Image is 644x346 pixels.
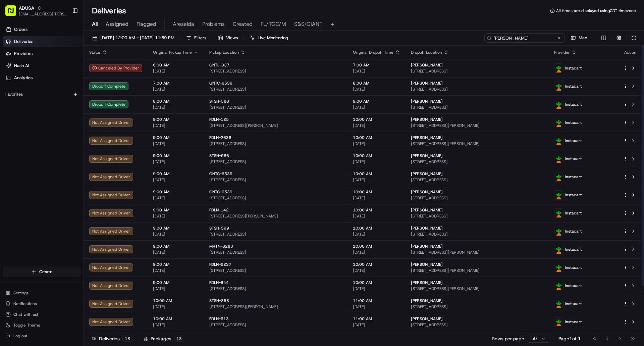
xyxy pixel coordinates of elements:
[353,62,400,68] span: 7:00 AM
[153,250,199,255] span: [DATE]
[209,62,229,68] span: GNTL-337
[14,75,33,81] span: Analytics
[153,171,199,177] span: 9:00 AM
[411,153,443,158] span: [PERSON_NAME]
[554,227,563,236] img: profile_instacart_ahold_partner.png
[209,135,231,140] span: FDLN-2638
[411,81,443,86] span: [PERSON_NAME]
[411,250,544,255] span: [STREET_ADDRESS][PERSON_NAME]
[14,51,33,57] span: Providers
[209,99,229,104] span: STSH-566
[353,213,400,219] span: [DATE]
[353,135,400,140] span: 10:00 AM
[226,35,238,41] span: Views
[57,98,62,103] div: 💻
[17,43,111,50] input: Clear
[565,102,582,107] span: Instacart
[13,333,27,339] span: Log out
[565,265,582,270] span: Instacart
[411,298,443,303] span: [PERSON_NAME]
[92,335,132,342] div: Deliveries
[19,11,67,17] button: [EMAIL_ADDRESS][PERSON_NAME][DOMAIN_NAME]
[3,266,81,277] button: Create
[14,27,28,33] span: Orders
[565,210,582,216] span: Instacart
[122,336,132,342] div: 18
[209,268,342,273] span: [STREET_ADDRESS]
[3,60,84,71] a: Nash AI
[153,117,199,122] span: 9:00 AM
[353,322,400,328] span: [DATE]
[3,89,81,100] div: Favorites
[153,244,199,249] span: 9:00 AM
[215,33,241,43] button: Views
[209,171,232,177] span: GNTC-6539
[153,280,199,285] span: 9:00 AM
[411,262,443,267] span: [PERSON_NAME]
[153,50,192,55] span: Original Pickup Time
[411,280,443,285] span: [PERSON_NAME]
[3,72,84,83] a: Analytics
[153,105,199,110] span: [DATE]
[153,232,199,237] span: [DATE]
[209,207,229,213] span: FDLN-142
[558,335,581,342] div: Page 1 of 1
[353,226,400,231] span: 10:00 AM
[209,232,342,237] span: [STREET_ADDRESS]
[209,304,342,309] span: [STREET_ADDRESS][PERSON_NAME]
[3,310,81,319] button: Chat with us!
[556,8,636,13] span: All times are displayed using CDT timezone
[353,68,400,74] span: [DATE]
[153,159,199,164] span: [DATE]
[7,7,20,20] img: Nash
[114,66,122,74] button: Start new chat
[294,20,322,28] span: S&S/GIANT
[153,207,199,213] span: 9:00 AM
[554,263,563,272] img: profile_instacart_ahold_partner.png
[19,5,34,11] span: ADUSA
[106,20,128,28] span: Assigned
[411,244,443,249] span: [PERSON_NAME]
[153,141,199,146] span: [DATE]
[411,268,544,273] span: [STREET_ADDRESS][PERSON_NAME]
[144,335,184,342] div: Packages
[209,250,342,255] span: [STREET_ADDRESS]
[565,174,582,180] span: Instacart
[209,322,342,328] span: [STREET_ADDRESS]
[209,177,342,183] span: [STREET_ADDRESS]
[209,141,342,146] span: [STREET_ADDRESS]
[623,50,637,55] div: Action
[153,177,199,183] span: [DATE]
[565,138,582,143] span: Instacart
[411,304,544,309] span: [STREET_ADDRESS]
[353,117,400,122] span: 10:00 AM
[209,105,342,110] span: [STREET_ADDRESS]
[47,113,81,119] a: Powered byPylon
[209,87,342,92] span: [STREET_ADDRESS]
[7,27,122,38] p: Welcome 👋
[209,117,229,122] span: FDLN-125
[411,141,544,146] span: [STREET_ADDRESS][PERSON_NAME]
[7,64,19,76] img: 1736555255976-a54dd68f-1ca7-489b-9aae-adbdc363a1c4
[353,81,400,86] span: 8:00 AM
[353,171,400,177] span: 10:00 AM
[153,195,199,201] span: [DATE]
[3,24,84,35] a: Orders
[13,312,38,317] span: Chat with us!
[353,207,400,213] span: 10:00 AM
[92,20,98,28] span: All
[411,286,544,291] span: [STREET_ADDRESS][PERSON_NAME]
[209,244,233,249] span: MRTN-6283
[153,213,199,219] span: [DATE]
[411,316,443,322] span: [PERSON_NAME]
[565,65,582,71] span: Instacart
[411,213,544,219] span: [STREET_ADDRESS]
[173,20,194,28] span: Areselda
[353,105,400,110] span: [DATE]
[565,84,582,89] span: Instacart
[411,62,443,68] span: [PERSON_NAME]
[209,286,342,291] span: [STREET_ADDRESS]
[353,177,400,183] span: [DATE]
[89,64,142,72] div: Canceled By Provider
